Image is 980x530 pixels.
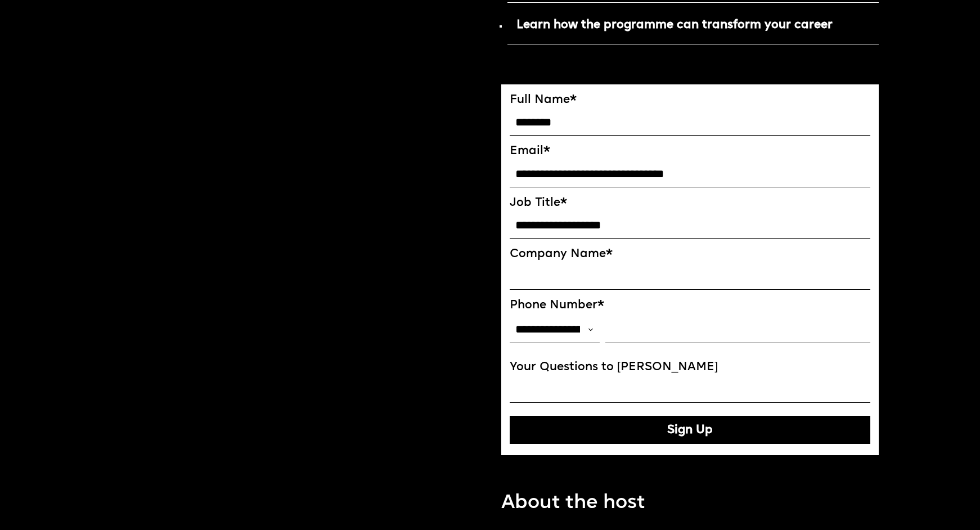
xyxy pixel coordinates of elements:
[510,298,870,312] label: Phone Number
[501,490,645,518] p: About the host
[510,144,870,158] label: Email
[516,19,833,31] strong: Learn how the programme can transform your career
[510,247,870,261] label: Company Name
[510,196,870,210] label: Job Title
[510,93,870,107] label: Full Name
[510,416,870,444] button: Sign Up
[510,360,870,374] label: Your Questions to [PERSON_NAME]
